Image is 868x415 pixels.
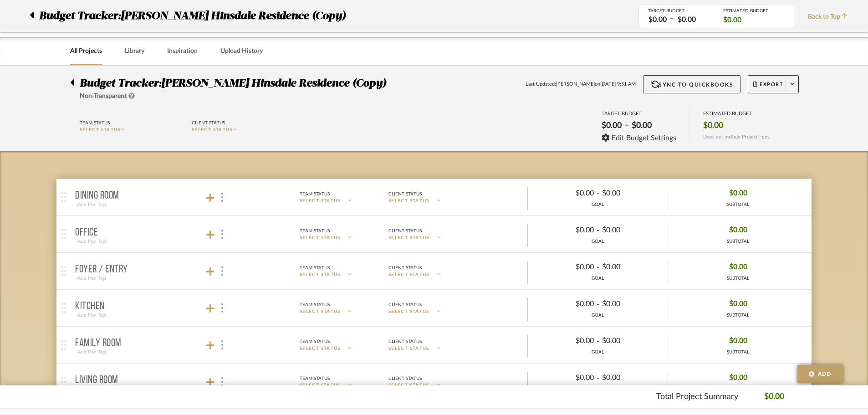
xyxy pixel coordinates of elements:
[669,14,674,25] span: –
[61,340,66,350] img: grip.svg
[599,371,660,385] div: $0.00
[729,334,747,348] span: $0.00
[56,364,812,400] mat-expansion-panel-header: Living Room(Add Plan Tag)Team StatusSELECT STATUSClient StatusSELECT STATUS$0.00-$0.00GOAL$0.00SU...
[599,186,660,200] div: $0.00
[536,371,597,385] div: $0.00
[220,45,263,57] a: Upload History
[748,75,799,93] button: Export
[648,8,710,14] div: TARGET BUDGET
[536,186,597,200] div: $0.00
[597,262,599,273] span: -
[75,338,122,349] p: Family Room
[764,391,784,403] p: $0.00
[729,297,747,311] span: $0.00
[528,312,668,319] div: GOAL
[39,8,121,24] span: Budget Tracker:
[528,201,668,208] div: GOAL
[221,230,223,239] img: 3dots-v.svg
[80,128,121,132] span: SELECT STATUS
[75,227,98,238] p: Office
[75,200,107,209] div: (Add Plan Tag)
[388,264,422,272] div: Client Status
[161,78,386,89] span: [PERSON_NAME] Hinsdale Residence (Copy)
[61,303,66,313] img: grip.svg
[75,348,107,356] div: (Add Plan Tag)
[675,15,699,25] div: $0.00
[597,373,599,384] span: -
[221,377,223,386] img: 3dots-v.svg
[727,312,749,319] div: SUBTOTAL
[629,118,654,133] div: $0.00
[597,225,599,236] span: -
[729,371,747,385] span: $0.00
[388,338,422,346] div: Client Status
[536,260,597,274] div: $0.00
[75,311,107,319] div: (Add Plan Tag)
[61,266,66,276] img: grip.svg
[300,227,330,235] div: Team Status
[703,111,770,117] div: ESTIMATED BUDGET
[388,227,422,235] div: Client Status
[818,370,832,378] span: Add
[388,301,422,309] div: Client Status
[388,374,422,383] div: Client Status
[300,374,330,383] div: Team Status
[388,190,422,198] div: Client Status
[61,192,66,202] img: grip.svg
[599,334,660,348] div: $0.00
[729,223,747,237] span: $0.00
[727,238,749,245] div: SUBTOTAL
[75,301,105,312] p: Kitchen
[192,119,225,127] div: Client Status
[75,385,107,393] div: (Add Plan Tag)
[556,81,595,88] span: [PERSON_NAME]
[300,338,330,346] div: Team Status
[703,134,770,140] span: Does not include Project Fees
[599,118,624,133] div: $0.00
[70,45,102,57] a: All Projects
[300,198,341,205] span: SELECT STATUS
[643,75,741,93] button: Sync to QuickBooks
[528,275,668,282] div: GOAL
[388,198,429,205] span: SELECT STATUS
[646,15,669,25] div: $0.00
[75,274,107,282] div: (Add Plan Tag)
[388,308,429,315] span: SELECT STATUS
[75,264,128,275] p: Foyer / Entry
[121,8,350,24] p: [PERSON_NAME] Hinsdale Residence (Copy)
[56,290,812,326] mat-expansion-panel-header: Kitchen(Add Plan Tag)Team StatusSELECT STATUSClient StatusSELECT STATUS$0.00-$0.00GOAL$0.00SUBTOTAL
[61,377,66,387] img: grip.svg
[727,275,749,282] div: SUBTOTAL
[797,365,843,383] button: Add
[61,229,66,239] img: grip.svg
[599,223,660,237] div: $0.00
[192,128,233,132] span: SELECT STATUS
[80,93,127,99] span: Non-Transparent
[300,264,330,272] div: Team Status
[300,301,330,309] div: Team Status
[221,193,223,202] img: 3dots-v.svg
[528,238,668,245] div: GOAL
[388,272,429,278] span: SELECT STATUS
[808,12,852,22] span: Back to Top
[536,223,597,237] div: $0.00
[703,121,723,131] span: $0.00
[75,375,118,386] p: Living Room
[729,186,747,200] span: $0.00
[612,134,676,142] span: Edit Budget Settings
[600,81,636,88] span: [DATE] 9:51 AM
[56,216,812,252] mat-expansion-panel-header: Office(Add Plan Tag)Team StatusSELECT STATUSClient StatusSELECT STATUS$0.00-$0.00GOAL$0.00SUBTOTAL
[75,190,119,201] p: Dining Room
[727,349,749,356] div: SUBTOTAL
[56,327,812,363] mat-expansion-panel-header: Family Room(Add Plan Tag)Team StatusSELECT STATUSClient StatusSELECT STATUS$0.00-$0.00GOAL$0.00SU...
[221,303,223,313] img: 3dots-v.svg
[723,8,785,14] div: ESTIMATED BUDGET
[723,15,741,25] span: $0.00
[602,111,677,117] div: TARGET BUDGET
[300,345,341,352] span: SELECT STATUS
[80,78,161,89] span: Budget Tracker:
[729,260,747,274] span: $0.00
[300,190,330,198] div: Team Status
[656,391,738,403] p: Total Project Summary
[388,382,429,389] span: SELECT STATUS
